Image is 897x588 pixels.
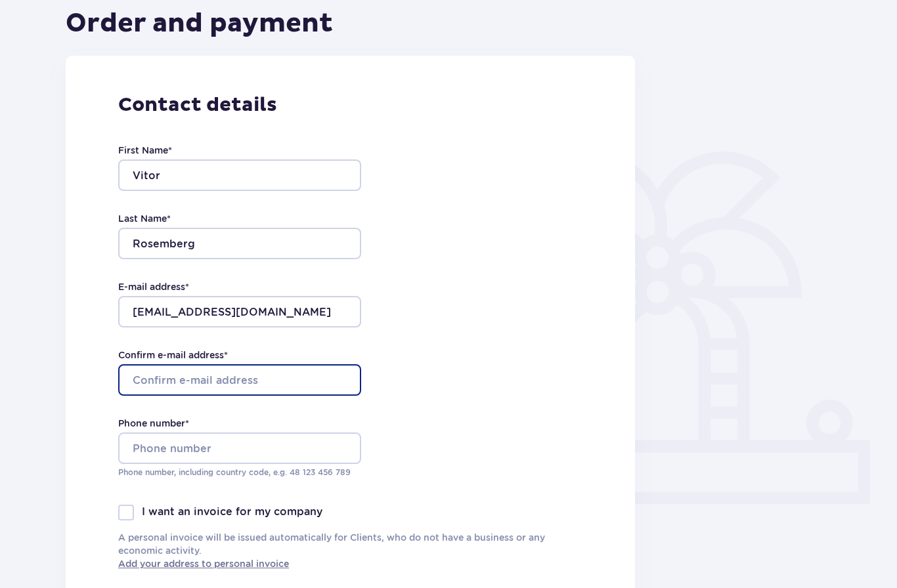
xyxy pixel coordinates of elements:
[118,417,189,430] label: Phone number *
[118,364,361,396] input: Confirm e-mail address
[118,296,361,327] input: E-mail address
[118,212,171,225] label: Last Name *
[118,531,582,570] p: A personal invoice will be issued automatically for Clients, who do not have a business or any ec...
[118,159,361,191] input: First Name
[118,348,228,362] label: Confirm e-mail address *
[118,557,289,570] a: Add your address to personal invoice
[118,93,582,117] p: Contact details
[66,7,333,40] h1: Order and payment
[118,144,172,157] label: First Name *
[118,280,189,293] label: E-mail address *
[142,505,322,519] p: I want an invoice for my company
[118,432,361,464] input: Phone number
[118,467,361,478] p: Phone number, including country code, e.g. 48 ​123 ​456 ​789
[118,228,361,259] input: Last Name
